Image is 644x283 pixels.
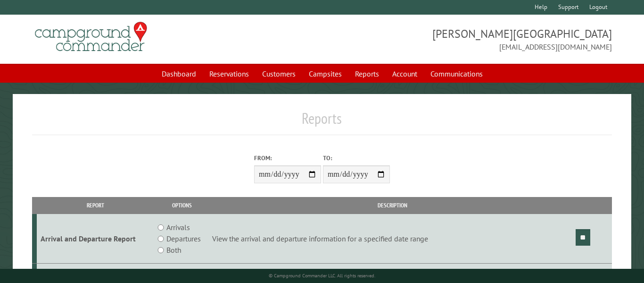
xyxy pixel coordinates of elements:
a: Campsites [303,65,347,83]
label: To: [323,154,390,163]
th: Description [210,197,574,214]
label: Departures [166,233,201,244]
td: View the arrival and departure information for a specified date range [210,214,574,264]
label: From: [254,154,321,163]
a: Reports [349,65,385,83]
label: Arrivals [166,222,190,233]
a: Communications [425,65,488,83]
h1: Reports [32,109,611,135]
a: Reservations [204,65,255,83]
a: Dashboard [156,65,202,83]
th: Options [154,197,210,214]
th: Report [37,197,154,214]
small: © Campground Commander LLC. All rights reserved. [269,273,375,279]
img: Campground Commander [32,18,150,55]
td: Arrival and Departure Report [37,214,154,264]
label: Both [166,244,181,256]
a: Customers [256,65,301,83]
a: Account [387,65,423,83]
span: [PERSON_NAME][GEOGRAPHIC_DATA] [EMAIL_ADDRESS][DOMAIN_NAME] [322,26,612,52]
